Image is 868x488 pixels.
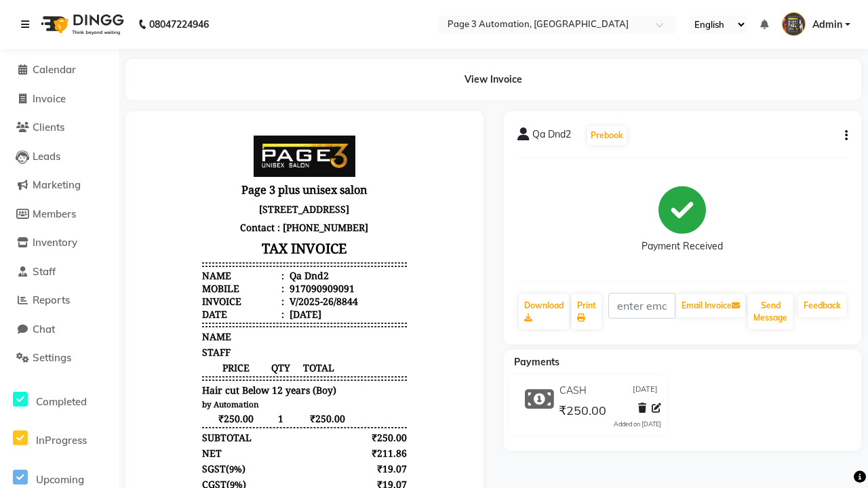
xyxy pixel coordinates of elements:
div: SUBTOTAL [63,306,113,319]
span: Settings [33,351,71,364]
div: Paid [63,415,83,428]
div: 917090909091 [148,157,216,170]
div: Invoice [63,170,145,183]
img: logo [35,5,127,43]
a: Download [519,294,569,329]
a: Staff [3,264,115,280]
img: page3_logo.png [115,11,216,52]
span: Inventory [33,236,77,249]
div: Name [63,144,145,157]
span: Completed [36,395,87,408]
span: CGST [63,353,87,366]
span: Chat [33,323,55,335]
p: Contact : [PHONE_NUMBER] [63,94,268,112]
div: ₹19.07 [215,353,269,366]
h3: Page 3 plus unisex salon [63,55,268,75]
div: ₹250.00 [215,369,269,382]
div: NET [63,322,83,335]
img: Admin [782,12,806,36]
span: SGST [63,338,87,350]
span: Members [33,207,76,220]
span: Admin [812,18,842,32]
div: V/2025-26/8844 [148,170,219,183]
div: ₹211.86 [215,322,269,335]
span: Reports [33,293,70,306]
button: Send Message [748,294,793,329]
div: Date [63,183,145,196]
span: : [142,157,145,170]
input: enter email [608,293,676,319]
span: Hair cut Below 12 years (Boy) [63,259,197,272]
a: Inventory [3,235,115,251]
a: Marketing [3,178,115,193]
a: Leads [3,149,115,165]
div: ₹250.00 [215,400,269,413]
button: Email Invoice [676,294,745,317]
span: Leads [33,150,60,163]
div: [DATE] [148,183,182,196]
span: Calendar [33,63,76,76]
div: ( ) [63,353,107,366]
div: ₹19.07 [215,338,269,350]
div: ( ) [63,338,106,350]
h3: TAX INVOICE [63,112,268,136]
span: InProgress [36,434,87,447]
small: by Automation [63,274,120,285]
span: STAFF [63,221,92,234]
span: CASH [63,400,89,413]
span: ₹250.00 [559,403,606,422]
a: Print [572,294,601,329]
b: 08047224946 [149,5,209,43]
span: Clients [33,121,64,134]
div: View Invoice [125,59,861,100]
span: Invoice [33,92,66,105]
div: Payment Received [642,239,723,253]
div: Qa Dnd2 [148,144,190,157]
a: Calendar [3,62,115,78]
div: Added on [DATE] [614,420,661,429]
span: CASH [559,384,587,398]
button: Prebook [587,126,627,145]
div: Payments [63,384,106,397]
span: [DATE] [633,384,658,398]
p: [STREET_ADDRESS] [63,75,268,94]
span: ₹250.00 [63,287,131,300]
a: Invoice [3,91,115,107]
div: GRAND TOTAL [63,369,131,382]
span: : [142,170,145,183]
span: 1 [131,287,153,300]
span: 9% [90,338,103,350]
a: Reports [3,293,115,308]
p: Please visit again ! [63,440,268,453]
span: ₹250.00 [153,287,207,300]
span: Admin [161,453,192,466]
span: NAME [63,205,92,218]
a: Clients [3,120,115,136]
span: Payments [514,356,559,368]
div: Generated By : at [DATE] [63,453,268,466]
span: TOTAL [153,237,207,249]
span: Staff [33,265,56,278]
span: : [142,144,145,157]
span: Qa Dnd2 [532,127,571,146]
span: QTY [131,237,153,249]
a: Members [3,207,115,222]
div: ₹250.00 [215,306,269,319]
span: Upcoming [36,473,84,486]
div: Mobile [63,157,145,170]
a: Feedback [798,294,846,317]
a: Chat [3,322,115,338]
span: PRICE [63,237,131,249]
span: : [142,183,145,196]
div: ₹250.00 [215,415,269,428]
span: 9% [91,354,104,366]
span: Marketing [33,178,81,191]
a: Settings [3,350,115,366]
